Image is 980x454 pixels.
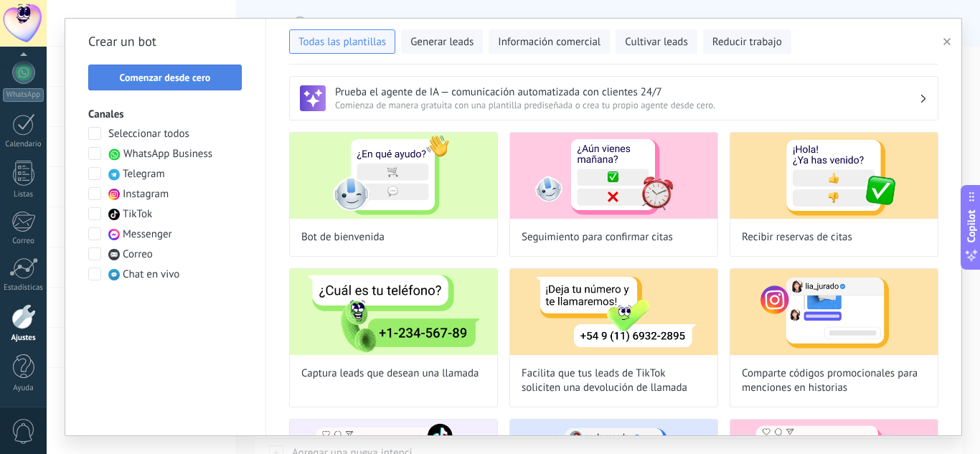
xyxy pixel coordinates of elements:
span: Copilot [964,209,979,242]
div: Listas [3,190,44,199]
img: Comparte códigos promocionales para menciones en historias [730,269,938,355]
span: WhatsApp Business [123,147,212,161]
span: Messenger [123,227,172,242]
button: Generar leads [401,29,483,54]
div: WhatsApp [3,88,44,102]
img: Recibir reservas de citas [730,133,938,219]
img: Bot de bienvenida [290,133,497,219]
h3: Prueba el agente de IA — comunicación automatizada con clientes 24/7 [335,85,919,99]
img: Facilita que tus leads de TikTok soliciten una devolución de llamada [510,269,717,355]
img: Seguimiento para confirmar citas [510,133,717,219]
button: Cultivar leads [616,29,697,54]
div: Ajustes [3,334,44,343]
span: Seleccionar todos [108,127,189,141]
span: Comienza de manera gratuita con una plantilla prediseñada o crea tu propio agente desde cero. [335,99,919,111]
div: Estadísticas [3,283,44,293]
span: TikTok [123,207,152,222]
span: Bot de bienvenida [301,230,385,245]
h2: Crear un bot [88,30,242,53]
span: Chat en vivo [123,268,179,282]
div: Correo [3,237,44,246]
div: Calendario [3,140,44,149]
div: Ayuda [3,384,44,393]
span: Reducir trabajo [712,35,782,49]
button: Todas las plantillas [289,29,395,54]
span: Facilita que tus leads de TikTok soliciten una devolución de llamada [522,366,706,395]
button: Información comercial [489,29,610,54]
span: Correo [123,247,153,262]
span: Información comercial [498,35,600,49]
span: Captura leads que desean una llamada [301,366,479,381]
span: Cultivar leads [625,35,687,49]
span: Comparte códigos promocionales para menciones en historias [742,366,926,395]
img: Captura leads que desean una llamada [290,269,497,355]
button: Reducir trabajo [703,29,791,54]
h3: Canales [88,108,242,121]
span: Instagram [123,187,169,202]
span: Telegram [123,167,165,181]
span: Todas las plantillas [298,35,386,49]
span: Comenzar desde cero [120,72,211,82]
span: Recibir reservas de citas [742,230,852,245]
span: Generar leads [410,35,473,49]
button: Comenzar desde cero [88,65,242,90]
span: Seguimiento para confirmar citas [522,230,673,245]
